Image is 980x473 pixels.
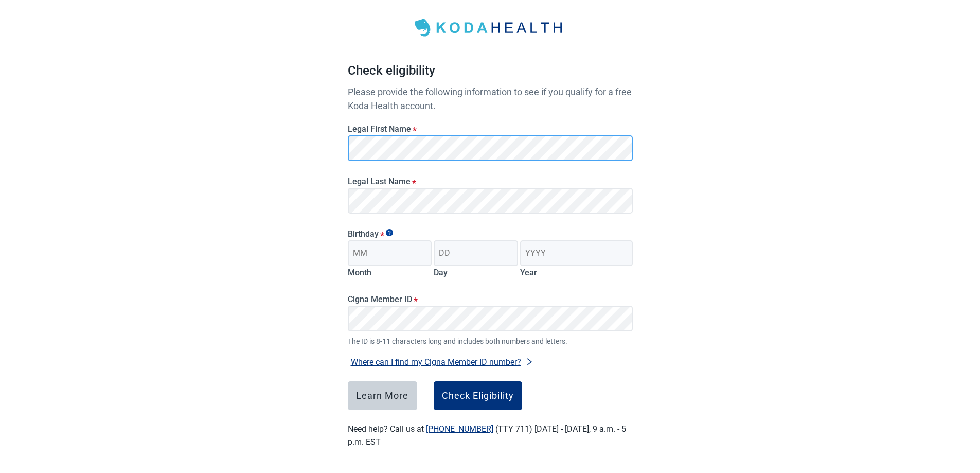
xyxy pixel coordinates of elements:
label: Need help? Call us at (TTY 711) [DATE] - [DATE], 9 a.m. - 5 p.m. EST [348,424,626,447]
label: Month [348,268,371,277]
label: Legal Last Name [348,177,633,186]
label: Cigna Member ID [348,294,633,304]
div: Check Eligibility [442,391,514,401]
label: Day [434,268,448,277]
button: Where can I find my Cigna Member ID number? [348,355,537,369]
input: Birth day [434,240,518,266]
span: The ID is 8-11 characters long and includes both numbers and letters. [348,336,633,347]
button: Learn More [348,381,417,410]
input: Birth month [348,240,432,266]
label: Year [520,268,537,277]
img: Koda Health [408,15,573,41]
span: right [525,358,533,366]
h1: Check eligibility [348,61,633,85]
button: Check Eligibility [434,381,522,410]
legend: Birthday [348,229,633,239]
p: Please provide the following information to see if you qualify for a free Koda Health account. [348,85,633,113]
span: Show tooltip [386,229,393,236]
input: Birth year [520,240,632,266]
div: Learn More [356,391,408,401]
a: [PHONE_NUMBER] [426,424,493,434]
label: Legal First Name [348,124,633,134]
